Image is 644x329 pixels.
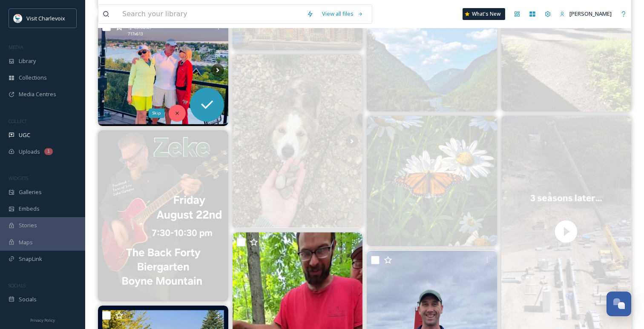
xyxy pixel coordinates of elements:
[26,14,65,22] span: Visit Charlevoix
[128,31,143,37] span: 717 x 613
[233,54,363,228] img: There are many many dog-friendly places to visit in the Petoskey Area, and Moose looks like he ha...
[118,5,302,23] input: Search your library
[19,205,40,213] span: Embeds
[14,14,22,23] img: Visit-Charlevoix_Logo.jpg
[19,295,37,303] span: Socials
[19,90,56,98] span: Media Centres
[569,10,612,17] span: [PERSON_NAME]
[19,238,33,246] span: Maps
[30,318,55,323] span: Privacy Policy
[19,221,37,229] span: Stories
[19,148,40,156] span: Uploads
[19,255,42,263] span: SnapLink
[9,175,28,181] span: WIDGETS
[9,118,27,124] span: COLLECT
[318,6,368,22] a: View all files
[367,116,497,246] img: #charlevoixthebeautiful
[30,315,55,325] a: Privacy Policy
[607,292,631,316] button: Open Chat
[44,148,53,155] div: 1
[19,188,42,196] span: Galleries
[19,131,30,139] span: UGC
[98,14,228,126] img: Old friends are the best friends♥️ #charlevoix #michigan #summer veraambrose1 hotelearlofcharlevoix
[149,109,164,118] div: Skip
[463,8,505,20] a: What's New
[9,44,23,50] span: MEDIA
[555,6,616,22] a: [PERSON_NAME]
[19,57,36,65] span: Library
[9,282,26,289] span: SOCIALS
[98,130,228,301] img: Friday August 22nd The Back Forty Biergarten 7:30-10:30 Boyne Mountain The Back Forty Biergarten ...
[19,74,47,82] span: Collections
